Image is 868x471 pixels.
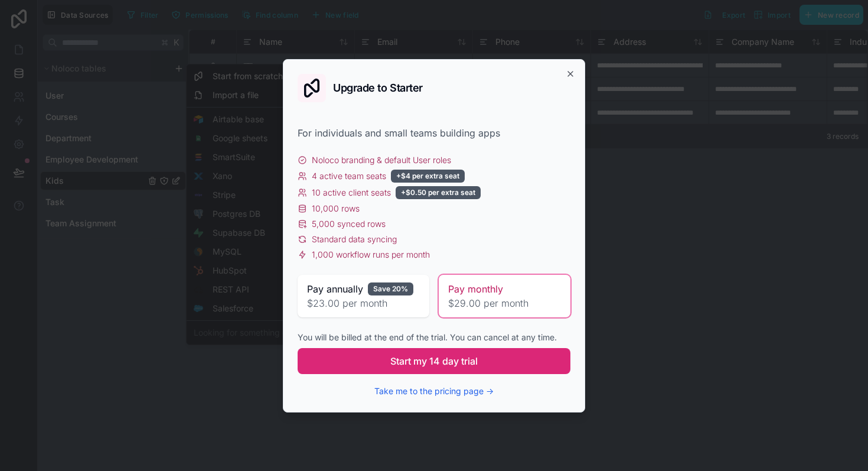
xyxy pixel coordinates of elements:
[374,385,494,397] button: Take me to the pricing page →
[312,218,386,230] span: 5,000 synced rows
[312,233,397,245] span: Standard data syncing
[396,186,481,199] div: +$0.50 per extra seat
[312,249,430,261] span: 1,000 workflow runs per month
[298,126,570,140] div: For individuals and small teams building apps
[312,187,391,199] span: 10 active client seats
[391,170,465,183] div: +$4 per extra seat
[307,296,420,310] span: $23.00 per month
[448,282,503,296] span: Pay monthly
[298,348,570,374] button: Start my 14 day trial
[368,282,413,295] div: Save 20%
[448,296,561,310] span: $29.00 per month
[312,154,451,166] span: Noloco branding & default User roles
[312,170,386,182] span: 4 active team seats
[307,282,363,296] span: Pay annually
[298,332,570,343] div: You will be billed at the end of the trial. You can cancel at any time.
[312,203,360,215] span: 10,000 rows
[390,354,478,368] span: Start my 14 day trial
[333,83,423,93] h2: Upgrade to Starter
